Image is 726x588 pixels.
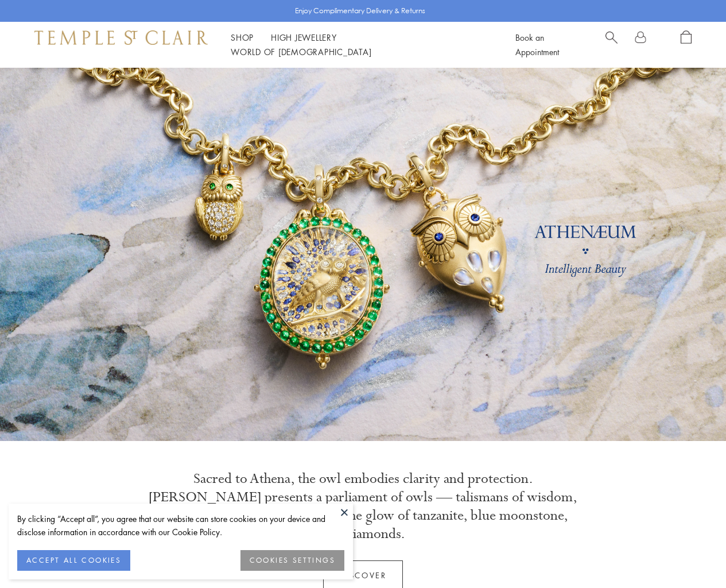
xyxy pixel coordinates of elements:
a: World of [DEMOGRAPHIC_DATA]World of [DEMOGRAPHIC_DATA] [231,46,371,57]
a: Open Shopping Bag [681,30,692,59]
p: Enjoy Complimentary Delivery & Returns [295,5,425,17]
a: Book an Appointment [515,32,559,57]
img: Temple St. Clair [34,30,208,44]
div: By clicking “Accept all”, you agree that our website can store cookies on your device and disclos... [17,512,344,539]
a: Search [605,30,618,59]
button: ACCEPT ALL COOKIES [17,550,130,571]
a: ShopShop [231,32,254,43]
p: Sacred to Athena, the owl embodies clarity and protection. [PERSON_NAME] presents a parliament of... [148,470,579,543]
button: COOKIES SETTINGS [240,550,344,571]
nav: Main navigation [231,30,490,59]
a: High JewelleryHigh Jewellery [271,32,337,43]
